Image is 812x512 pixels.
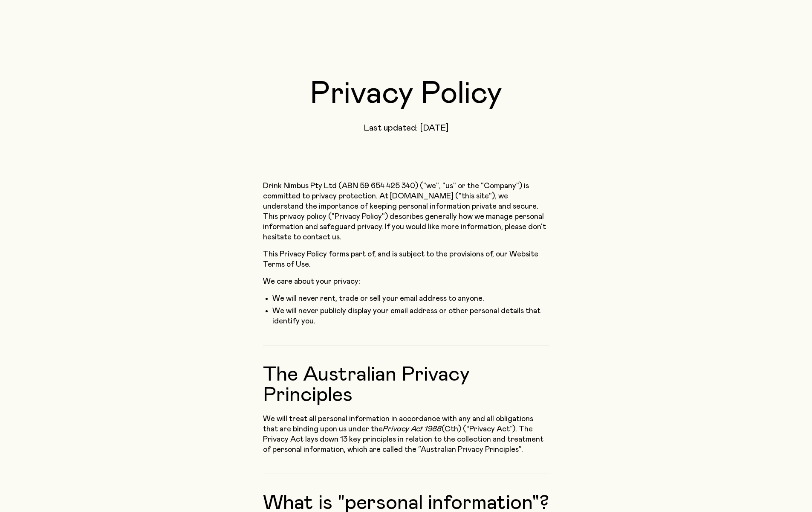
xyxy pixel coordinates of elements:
[272,294,549,304] li: We will never rent, trade or sell your email address to anyone.
[383,425,442,433] em: Privacy Act 1988
[17,79,795,109] h1: Privacy Policy
[263,181,549,242] p: Drink Nimbus Pty Ltd (ABN 59 654 425 340) ("we", "us" or the "Company") is committed to privacy p...
[263,249,549,270] p: This Privacy Policy forms part of, and is subject to the provisions of, our Website Terms of Use.
[17,123,795,133] p: Last updated: [DATE]
[263,414,549,455] p: We will treat all personal information in accordance with any and all obligations that are bindin...
[272,306,549,326] li: We will never publicly display your email address or other personal details that identify you.
[263,345,549,405] h2: The Australian Privacy Principles
[263,276,549,287] p: We care about your privacy:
